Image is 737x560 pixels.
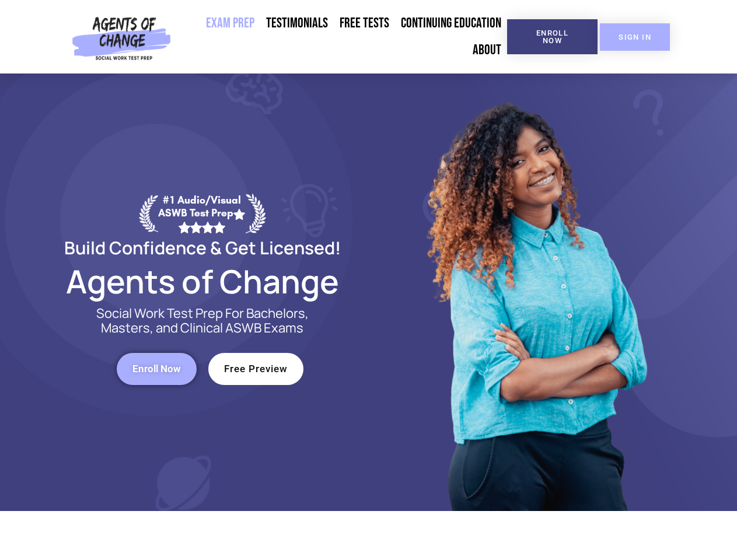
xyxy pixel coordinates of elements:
[334,10,395,37] a: Free Tests
[260,10,334,37] a: Testimonials
[36,268,369,295] h2: Agents of Change
[418,73,652,511] img: Website Image 1 (1)
[395,10,507,37] a: Continuing Education
[176,10,507,64] nav: Menu
[619,33,651,41] span: SIGN IN
[467,37,507,64] a: About
[224,364,288,374] span: Free Preview
[83,306,322,335] p: Social Work Test Prep For Bachelors, Masters, and Clinical ASWB Exams
[507,19,598,54] a: Enroll Now
[132,364,181,374] span: Enroll Now
[600,23,670,51] a: SIGN IN
[117,353,197,385] a: Enroll Now
[526,29,579,44] span: Enroll Now
[200,10,260,37] a: Exam Prep
[208,353,303,385] a: Free Preview
[158,194,246,233] div: #1 Audio/Visual ASWB Test Prep
[36,239,369,256] h2: Build Confidence & Get Licensed!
